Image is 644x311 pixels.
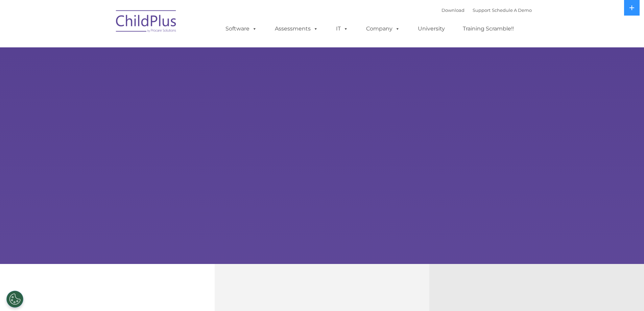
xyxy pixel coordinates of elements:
a: Company [359,22,407,36]
button: Cookies Settings [6,291,23,308]
a: Schedule A Demo [492,7,532,13]
a: Assessments [268,22,325,36]
a: Download [442,7,464,13]
font: | [442,7,532,13]
img: ChildPlus by Procare Solutions [113,5,180,39]
a: IT [329,22,355,36]
a: Support [473,7,491,13]
a: Software [219,22,264,36]
a: University [411,22,452,36]
a: Training Scramble!! [456,22,521,36]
